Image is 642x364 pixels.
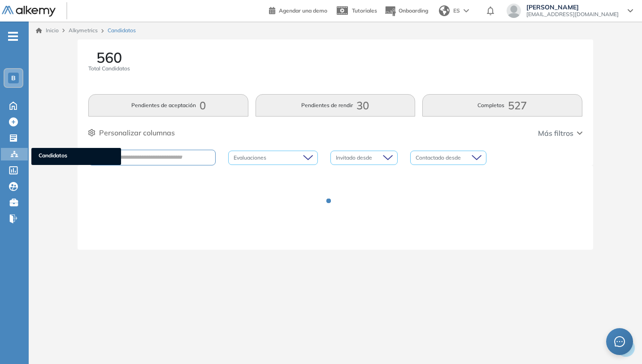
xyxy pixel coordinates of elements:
span: B [11,74,16,82]
span: Candidatos [108,26,136,35]
span: [EMAIL_ADDRESS][DOMAIN_NAME] [526,11,619,18]
span: Más filtros [538,128,573,139]
img: world [439,5,450,16]
button: Pendientes de aceptación0 [88,94,248,117]
img: arrow [464,9,469,13]
span: ES [453,7,460,15]
a: Inicio [36,26,59,35]
button: Completos527 [422,94,582,117]
span: message [614,336,625,347]
span: Total Candidatos [88,65,130,73]
span: 560 [96,50,122,65]
span: [PERSON_NAME] [526,4,619,11]
button: Personalizar columnas [88,127,175,138]
span: Agendar una demo [279,7,327,14]
button: Más filtros [538,128,582,139]
span: Onboarding [399,7,428,14]
button: Onboarding [384,1,428,21]
button: Pendientes de rendir30 [256,94,415,117]
i: - [8,35,18,37]
span: Tutoriales [352,7,377,14]
a: Agendar una demo [269,4,327,15]
span: Candidatos [39,152,114,161]
span: Personalizar columnas [99,127,175,138]
span: Alkymetrics [69,27,98,34]
img: Logo [2,6,56,17]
